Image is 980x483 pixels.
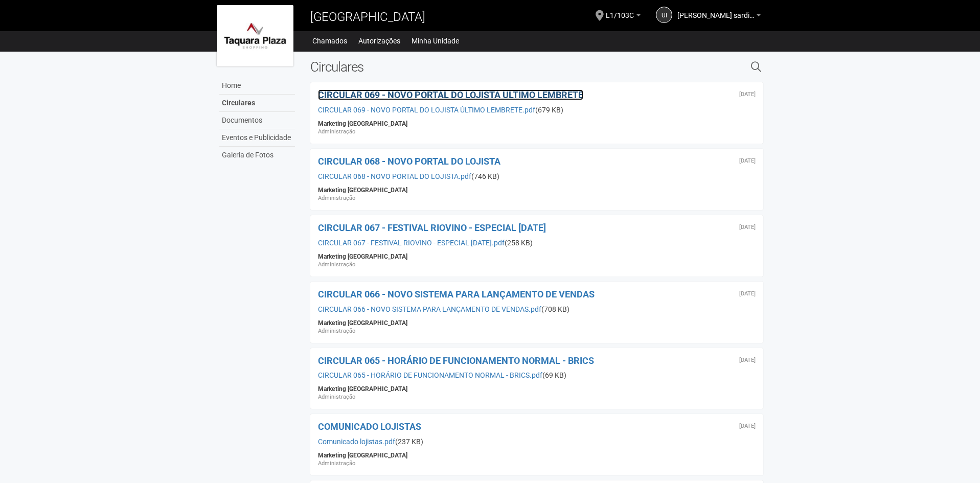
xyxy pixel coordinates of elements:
[318,305,756,314] div: (708 KB)
[318,421,421,432] a: COMUNICADO LOJISTAS
[318,120,756,128] div: Marketing [GEOGRAPHIC_DATA]
[318,186,756,194] div: Marketing [GEOGRAPHIC_DATA]
[219,129,295,147] a: Eventos e Publicidade
[358,34,400,48] a: Autorizações
[677,2,754,19] span: Ubiratan Iguatemy sardinha junior
[677,13,761,21] a: [PERSON_NAME] sardinha junior
[318,156,500,167] a: CIRCULAR 068 - NOVO PORTAL DO LOJISTA
[318,371,542,379] a: CIRCULAR 065 - HORÁRIO DE FUNCIONAMENTO NORMAL - BRICS.pdf
[318,194,756,202] div: Administração
[739,91,756,98] div: Sexta-feira, 22 de agosto de 2025 às 21:46
[318,451,756,459] div: Marketing [GEOGRAPHIC_DATA]
[310,10,425,24] span: [GEOGRAPHIC_DATA]
[606,2,634,19] span: L1/103C
[318,438,395,446] a: Comunicado lojistas.pdf
[739,423,756,429] div: Terça-feira, 1 de julho de 2025 às 12:42
[219,95,295,112] a: Circulares
[318,385,756,393] div: Marketing [GEOGRAPHIC_DATA]
[318,239,505,247] a: CIRCULAR 067 - FESTIVAL RIOVINO - ESPECIAL [DATE].pdf
[739,357,756,363] div: Quarta-feira, 2 de julho de 2025 às 21:27
[739,224,756,231] div: Terça-feira, 22 de julho de 2025 às 20:02
[318,371,756,380] div: (69 KB)
[219,147,295,164] a: Galeria de Fotos
[318,261,756,269] div: Administração
[217,5,293,66] img: logo.jpg
[739,291,756,297] div: Segunda-feira, 14 de julho de 2025 às 20:27
[318,305,541,313] a: CIRCULAR 066 - NOVO SISTEMA PARA LANÇAMENTO DE VENDAS.pdf
[318,172,471,180] a: CIRCULAR 068 - NOVO PORTAL DO LOJISTA.pdf
[318,128,756,136] div: Administração
[318,222,546,233] a: CIRCULAR 067 - FESTIVAL RIOVINO - ESPECIAL [DATE]
[739,158,756,164] div: Quinta-feira, 14 de agosto de 2025 às 15:00
[318,238,756,247] div: (258 KB)
[318,289,595,300] a: CIRCULAR 066 - NOVO SISTEMA PARA LANÇAMENTO DE VENDAS
[318,355,594,366] a: CIRCULAR 065 - HORÁRIO DE FUNCIONAMENTO NORMAL - BRICS
[318,459,756,468] div: Administração
[219,77,295,95] a: Home
[318,106,535,114] a: CIRCULAR 069 - NOVO PORTAL DO LOJISTA ÚLTIMO LEMBRETE.pdf
[318,437,756,446] div: (237 KB)
[318,172,756,181] div: (746 KB)
[318,252,756,261] div: Marketing [GEOGRAPHIC_DATA]
[318,393,756,401] div: Administração
[318,105,756,114] div: (679 KB)
[318,327,756,335] div: Administração
[318,89,583,100] a: CIRCULAR 069 - NOVO PORTAL DO LOJISTA ÚLTIMO LEMBRETE
[606,13,641,21] a: L1/103C
[656,7,672,23] a: UI
[310,59,646,75] h2: Circulares
[318,319,756,327] div: Marketing [GEOGRAPHIC_DATA]
[219,112,295,129] a: Documentos
[412,34,459,48] a: Minha Unidade
[312,34,347,48] a: Chamados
